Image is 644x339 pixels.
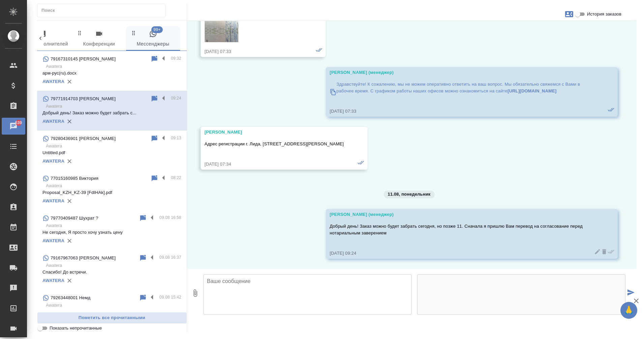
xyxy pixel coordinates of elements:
[37,51,187,91] div: 79167310145 [PERSON_NAME]09:32Awateraарм-рус(ru).docxAWATERA
[159,294,181,301] p: 09.08 15:42
[37,170,187,210] div: 77015160985 Виктория08:22AwateraProposal_KZH_KZ-39 [FdIHAk].pdfAWATERA
[159,254,181,261] p: 09.08 16:37
[330,69,594,76] div: [PERSON_NAME] (менеджер)
[46,222,181,229] p: Awatera
[171,55,181,62] p: 09:32
[561,6,577,22] button: Заявки
[64,77,75,87] button: Удалить привязку
[37,312,187,324] button: Пометить все прочитанными
[51,56,116,62] p: 79167310145 [PERSON_NAME]
[42,229,181,236] p: Не сегодня, Я просто хочу узнать цену
[587,11,621,18] span: История заказов
[150,135,158,143] div: Пометить непрочитанным
[37,131,187,170] div: 79280436901 [PERSON_NAME]09:13AwateraUntitled.pdfAWATERA
[2,118,25,135] a: 639
[205,141,344,147] p: Адрес регистрации г. Лида, [STREET_ADDRESS][PERSON_NAME]
[130,30,176,48] span: Мессенджеры
[150,55,158,63] div: Пометить непрочитанным
[507,88,556,93] a: [URL][DOMAIN_NAME]
[46,262,181,269] p: Awatera
[330,108,594,115] div: [DATE] 07:33
[336,81,594,94] p: Здравствуйте! К сожалению, мы не можем оперативно ответить на ваш вопрос. Мы обязательно свяжемся...
[620,302,637,319] button: 🙏
[76,30,122,48] span: Конференции
[159,214,181,221] p: 09.08 16:58
[205,129,344,136] div: [PERSON_NAME]
[77,30,83,36] svg: Зажми и перетащи, чтобы поменять порядок вкладок
[42,79,64,84] a: AWATERA
[51,135,116,142] p: 79280436901 [PERSON_NAME]
[388,191,431,198] p: 11.08, понедельник
[64,276,75,286] button: Удалить привязку
[37,91,187,131] div: 79771914703 [PERSON_NAME]09:24AwateraДобрый день! Заказ можно будет забрать с...AWATERA
[37,250,187,290] div: 79167967063 [PERSON_NAME]09.08 16:37AwateraСпасибо! До встречи.AWATERA
[46,302,181,309] p: Awatera
[46,143,181,149] p: Awatera
[51,255,116,261] p: 79167967063 [PERSON_NAME]
[37,210,187,250] div: 79770409487 Шухрат ?09.08 16:58AwateraНе сегодня, Я просто хочу узнать ценуAWATERA
[42,278,64,283] a: AWATERA
[205,161,344,168] div: [DATE] 07:34
[42,159,64,164] a: AWATERA
[139,214,147,222] div: Пометить непрочитанным
[42,119,64,124] a: AWATERA
[139,254,147,262] div: Пометить непрочитанным
[330,250,594,257] div: [DATE] 09:24
[130,30,137,36] svg: Зажми и перетащи, чтобы поменять порядок вкладок
[171,174,181,181] p: 08:22
[46,63,181,70] p: Awatera
[42,70,181,77] p: арм-рус(ru).docx
[42,198,64,203] a: AWATERA
[46,182,181,189] p: Awatera
[64,156,75,166] button: Удалить привязку
[171,95,181,102] p: 09:24
[37,290,187,330] div: 79263448001 Немд09.08 15:42AwateraAWATERA
[51,215,98,222] p: 79770409487 Шухрат ?
[205,48,302,55] div: [DATE] 07:33
[42,269,181,276] p: Спасибо! До встречи.
[42,238,64,243] a: AWATERA
[41,314,183,322] span: Пометить все прочитанными
[42,110,181,116] p: Добрый день! Заказ можно будет забрать с...
[42,189,181,196] p: Proposal_KZH_KZ-39 [FdIHAk].pdf
[41,6,165,15] input: Поиск
[42,149,181,156] p: Untitled.pdf
[151,26,163,33] span: 99+
[330,211,594,218] div: [PERSON_NAME] (менеджер)
[150,95,158,103] div: Пометить непрочитанным
[330,79,594,105] a: Здравствуйте! К сожалению, мы не можем оперативно ответить на ваш вопрос. Мы обязательно свяжемся...
[11,119,26,126] span: 639
[51,294,90,301] p: 79263448001 Немд
[51,175,98,182] p: 77015160985 Виктория
[330,223,594,236] p: Добрый день! Заказ можно будет забрать сегодня, но позже 11. Сначала я пришлю Вам перевод на согл...
[50,325,102,332] span: Показать непрочитанные
[171,135,181,141] p: 09:13
[64,116,75,126] button: Удалить привязку
[51,95,116,102] p: 79771914703 [PERSON_NAME]
[46,103,181,110] p: Awatera
[623,303,635,317] span: 🙏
